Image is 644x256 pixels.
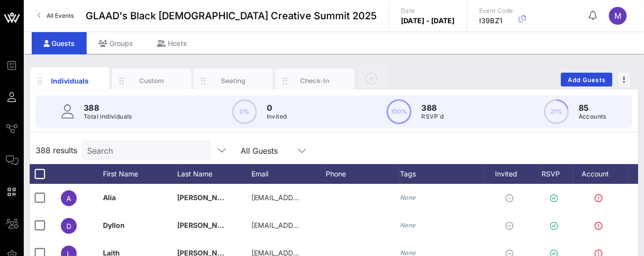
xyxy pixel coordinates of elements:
[609,7,627,25] div: M
[84,112,132,122] p: Total Individuals
[177,164,251,184] div: Last Name
[86,8,377,23] span: GLAAD's Black [DEMOGRAPHIC_DATA] Creative Summit 2025
[293,76,337,85] div: Check-In
[579,112,606,122] p: Accounts
[32,8,80,24] a: All Events
[235,140,314,160] div: All Guests
[32,32,87,54] div: Guests
[66,222,71,230] span: D
[479,6,513,16] p: Event Code
[145,32,199,54] div: Hosts
[579,102,606,114] p: 85
[614,11,621,21] span: M
[251,193,371,202] span: [EMAIL_ADDRESS][DOMAIN_NAME]
[267,112,287,122] p: Invited
[400,221,416,229] i: None
[421,112,444,122] p: RSVP`d
[47,12,74,19] span: All Events
[573,164,628,184] div: Account
[130,76,174,85] div: Custom
[241,146,278,155] div: All Guests
[484,164,539,184] div: Invited
[267,102,287,114] p: 0
[400,194,416,201] i: None
[177,193,236,202] span: [PERSON_NAME]
[177,221,236,229] span: [PERSON_NAME]
[539,164,573,184] div: RSVP
[561,73,612,86] button: Add Guests
[567,76,606,84] span: Add Guests
[48,76,92,86] div: Individuals
[103,164,177,184] div: First Name
[401,6,455,16] p: Date
[103,193,116,202] span: Alia
[66,194,71,203] span: A
[326,164,400,184] div: Phone
[211,76,255,85] div: Seating
[36,144,77,156] span: 388 results
[251,164,326,184] div: Email
[251,221,371,229] span: [EMAIL_ADDRESS][DOMAIN_NAME]
[87,32,145,54] div: Groups
[479,16,513,26] p: I39BZ1
[401,16,455,26] p: [DATE] - [DATE]
[84,102,132,114] p: 388
[421,102,444,114] p: 388
[400,164,484,184] div: Tags
[103,221,125,229] span: Dyllon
